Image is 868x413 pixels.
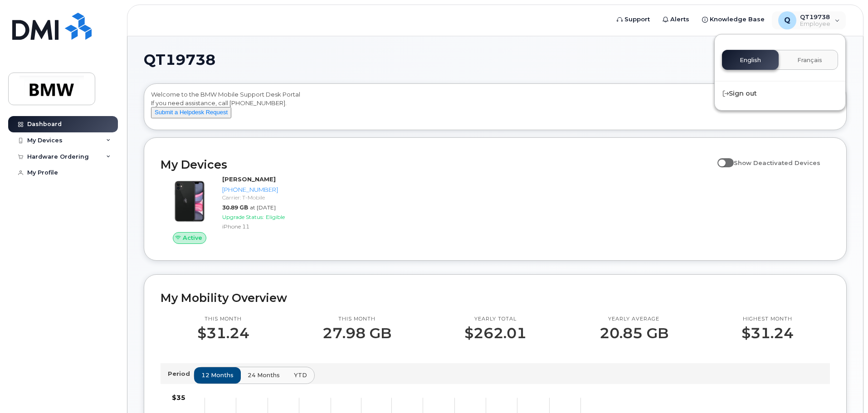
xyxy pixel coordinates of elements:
[222,204,248,211] span: 30.89 GB
[464,325,527,341] p: $262.01
[322,325,391,341] p: 27.98 GB
[161,158,713,171] h2: My Devices
[741,325,794,341] p: $31.24
[600,325,668,341] p: 20.85 GB
[222,214,264,220] span: Upgrade Status:
[741,316,794,323] p: Highest month
[248,371,280,379] span: 24 months
[222,175,276,183] strong: [PERSON_NAME]
[151,90,839,126] div: Welcome to the BMW Mobile Support Desk Portal If you need assistance, call [PHONE_NUMBER].
[294,371,307,379] span: YTD
[222,223,316,230] div: iPhone 11
[168,180,211,223] img: iPhone_11.jpg
[183,233,202,242] span: Active
[161,291,830,305] h2: My Mobility Overview
[600,316,668,323] p: Yearly average
[717,154,725,161] input: Show Deactivated Devices
[172,394,185,402] tspan: $35
[161,175,320,244] a: Active[PERSON_NAME][PHONE_NUMBER]Carrier: T-Mobile30.89 GBat [DATE]Upgrade Status:EligibleiPhone 11
[151,108,231,116] a: Submit a Helpdesk Request
[829,374,861,406] iframe: Messenger Launcher
[168,369,194,378] p: Period
[322,316,391,323] p: This month
[222,194,316,201] div: Carrier: T-Mobile
[250,204,276,211] span: at [DATE]
[222,185,316,194] div: [PHONE_NUMBER]
[144,53,215,67] span: QT19738
[197,316,249,323] p: This month
[197,325,249,341] p: $31.24
[266,214,285,220] span: Eligible
[151,107,231,118] button: Submit a Helpdesk Request
[715,85,845,102] div: Sign out
[734,159,820,166] span: Show Deactivated Devices
[797,57,822,64] span: Français
[464,316,527,323] p: Yearly total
